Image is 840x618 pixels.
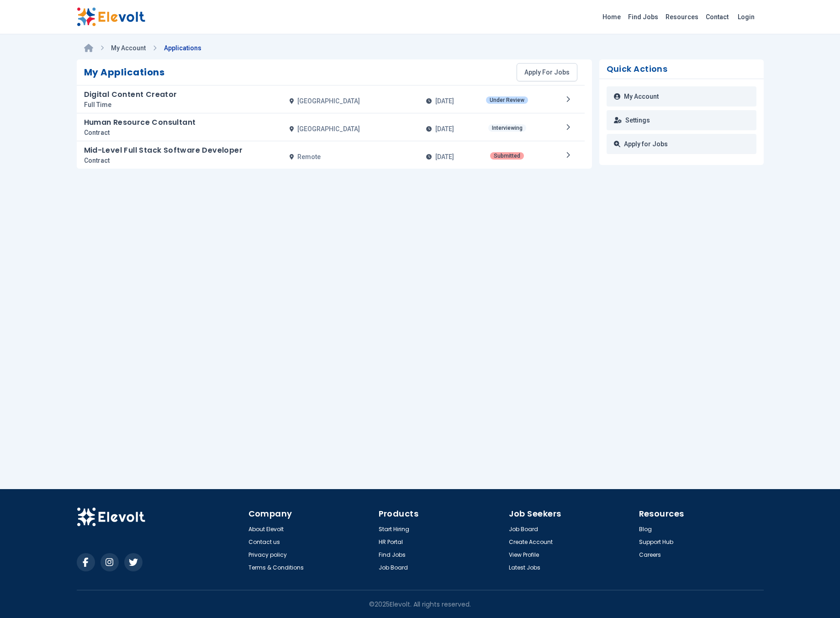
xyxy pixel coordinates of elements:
p: © 2025 Elevolt. All rights reserved. [369,600,471,609]
a: Careers [639,551,661,559]
a: Terms & Conditions [248,564,304,571]
a: Job Board [509,526,538,533]
p: Submitted [490,152,524,160]
a: Settings [607,110,756,130]
a: Job Board [379,564,408,571]
p: [GEOGRAPHIC_DATA] [297,124,360,133]
a: Apply For Jobs [517,63,577,81]
h4: Company [248,507,373,520]
a: Find Jobs [624,10,662,24]
a: Find Jobs [379,551,406,559]
p: [GEOGRAPHIC_DATA] [297,96,360,106]
a: Login [732,8,760,26]
a: Privacy policy [248,551,287,559]
a: Support Hub [639,538,673,546]
p: Under Review [486,96,528,104]
h4: Digital Content Creator [84,89,290,100]
a: My Account [607,86,756,107]
a: Applications [164,44,201,52]
a: My Account [111,44,146,52]
a: View Profile [509,551,539,559]
p: [DATE] [435,124,454,133]
a: Home [599,10,624,24]
p: full time [84,100,290,109]
a: Latest Jobs [509,564,540,571]
a: Resources [662,10,702,24]
p: [DATE] [435,96,454,106]
a: Start Hiring [379,526,409,533]
p: remote [297,152,321,161]
h4: Human Resource Consultant [84,117,290,128]
a: Create Account [509,538,553,546]
img: Elevolt [77,7,145,27]
h3: Quick Actions [607,65,756,73]
p: contract [84,128,290,137]
iframe: Chat Widget [794,574,840,618]
h4: Mid-Level Full Stack Software Developer [84,145,290,156]
a: About Elevolt [248,526,284,533]
p: [DATE] [435,152,454,161]
a: HR Portal [379,538,403,546]
h4: Products [379,507,503,520]
p: interviewing [488,124,526,132]
a: Contact us [248,538,280,546]
h4: Resources [639,507,764,520]
p: contract [84,156,290,165]
h4: Job Seekers [509,507,634,520]
a: Apply for Jobs [607,134,756,154]
a: Contact [702,10,732,24]
h2: My Applications [84,66,165,79]
a: Blog [639,526,652,533]
img: Elevolt [77,507,145,527]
